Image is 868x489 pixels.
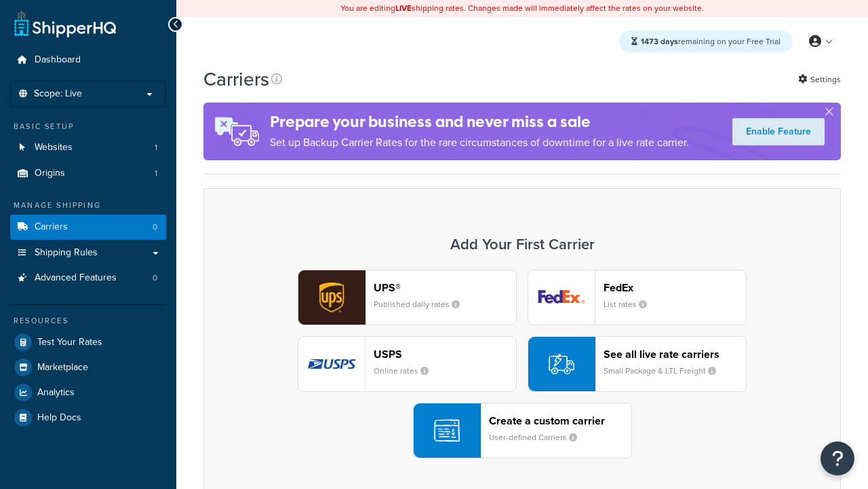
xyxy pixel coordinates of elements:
header: Create a custom carrier [489,414,631,427]
button: fedEx logoFedExList rates [528,270,747,325]
a: Carriers 0 [10,215,166,240]
img: icon-carrier-liverate-becf4550.svg [549,351,574,377]
span: Advanced Features [35,272,117,284]
a: Settings [798,70,841,89]
h3: Add Your First Carrier [218,236,827,253]
span: 0 [153,272,157,284]
a: Websites 1 [10,135,166,160]
button: Open Resource Center [821,441,854,475]
small: Published daily rates [374,298,471,310]
a: Analytics [10,380,166,405]
b: LIVE [395,2,412,14]
span: Help Docs [37,412,81,424]
img: ups logo [298,270,365,325]
div: Basic Setup [10,121,166,132]
a: Marketplace [10,355,166,380]
small: User-defined Carriers [489,431,588,443]
span: 1 [155,142,157,153]
small: List rates [604,298,658,310]
a: Test Your Rates [10,330,166,355]
button: Create a custom carrierUser-defined Carriers [413,403,632,458]
span: Test Your Rates [37,337,102,348]
a: Shipping Rules [10,240,166,266]
header: See all live rate carriers [604,348,746,361]
img: ad-rules-rateshop-fe6ec290ccb7230408bd80ed9643f0289d75e0ffd9eb532fc0e269fcd187b520.png [203,103,270,160]
a: Origins 1 [10,161,166,186]
span: 1 [155,168,157,179]
small: Online rates [374,365,439,377]
span: Marketplace [37,362,88,374]
div: Manage Shipping [10,200,166,211]
img: usps logo [298,337,365,391]
li: Carriers [10,215,166,240]
span: Dashboard [35,54,81,66]
span: Origins [35,168,65,179]
header: USPS [374,348,516,361]
small: Small Package & LTL Freight [604,365,727,377]
span: 0 [153,221,157,233]
p: Set up Backup Carrier Rates for the rare circumstances of downtime for a live rate carrier. [270,133,689,152]
img: icon-carrier-custom-c93b8a24.svg [434,418,460,443]
span: Shipping Rules [35,247,98,259]
header: FedEx [604,281,746,294]
a: Advanced Features 0 [10,266,166,291]
span: Websites [35,142,73,153]
header: UPS® [374,281,516,294]
span: Scope: Live [34,88,82,100]
div: remaining on your Free Trial [619,31,793,52]
a: Dashboard [10,48,166,73]
li: Advanced Features [10,266,166,291]
span: Analytics [37,387,75,399]
strong: 1473 days [641,35,678,48]
a: Enable Feature [732,118,825,145]
a: Help Docs [10,405,166,430]
button: usps logoUSPSOnline rates [298,336,517,392]
span: Carriers [35,221,68,233]
img: fedEx logo [528,270,595,325]
h1: Carriers [203,66,269,92]
a: ShipperHQ Home [14,10,116,37]
div: Resources [10,315,166,327]
li: Websites [10,135,166,160]
button: ups logoUPS®Published daily rates [298,270,517,325]
button: See all live rate carriersSmall Package & LTL Freight [528,336,747,392]
h4: Prepare your business and never miss a sale [270,111,689,133]
li: Origins [10,161,166,186]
